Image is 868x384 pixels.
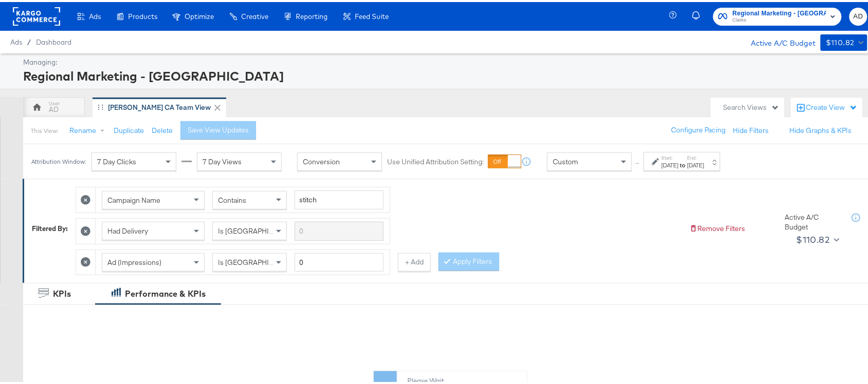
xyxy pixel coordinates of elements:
[740,32,816,48] div: Active A/C Budget
[107,194,160,203] span: Campaign Name
[662,152,679,159] label: Start:
[23,55,865,65] div: Managing:
[32,222,68,232] div: Filtered By:
[152,124,173,133] button: Delete
[49,103,59,112] div: AD
[854,9,863,21] span: AD
[185,10,214,18] span: Optimize
[295,188,384,207] input: Enter a search term
[790,124,852,133] button: Hide Graphs & KPIs
[633,160,643,163] span: ↑
[241,10,268,18] span: Creative
[806,101,858,111] div: Create View
[10,36,22,44] span: Ads
[849,6,867,24] button: AD
[107,256,161,265] span: Ad (Impressions)
[36,36,71,44] a: Dashboard
[690,222,746,232] button: Remove Filters
[733,6,826,17] span: Regional Marketing - [GEOGRAPHIC_DATA]
[797,230,830,245] div: $110.82
[664,119,733,138] button: Configure Pacing
[296,10,328,18] span: Reporting
[553,155,578,164] span: Custom
[114,124,144,133] button: Duplicate
[713,6,842,24] button: Regional Marketing - [GEOGRAPHIC_DATA]Clarks
[97,155,136,164] span: 7 Day Clicks
[295,251,384,270] input: Enter a number
[125,286,206,298] div: Performance & KPIs
[679,159,688,167] strong: to
[108,101,211,110] div: [PERSON_NAME] CA Team View
[303,155,340,164] span: Conversion
[31,125,58,133] div: This View:
[22,36,36,44] span: /
[724,101,780,110] div: Search Views
[688,152,704,159] label: End:
[688,159,704,167] div: [DATE]
[398,251,431,270] button: + Add
[218,224,297,234] span: Is [GEOGRAPHIC_DATA]
[107,224,148,234] span: Had Delivery
[203,155,242,164] span: 7 Day Views
[98,102,103,108] div: Drag to reorder tab
[128,10,157,18] span: Products
[662,159,679,167] div: [DATE]
[53,286,71,298] div: KPIs
[733,14,826,23] span: Clarks
[792,229,842,246] button: $110.82
[821,32,867,49] button: $110.82
[355,10,389,18] span: Feed Suite
[733,124,769,133] button: Hide Filters
[387,155,484,165] label: Use Unified Attribution Setting:
[295,220,384,239] input: Enter a search term
[62,120,116,138] button: Rename
[785,210,842,229] div: Active A/C Budget
[826,34,855,47] div: $110.82
[218,194,246,203] span: Contains
[23,65,865,83] div: Regional Marketing - [GEOGRAPHIC_DATA]
[218,256,297,265] span: Is [GEOGRAPHIC_DATA]
[89,10,101,18] span: Ads
[31,156,86,163] div: Attribution Window:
